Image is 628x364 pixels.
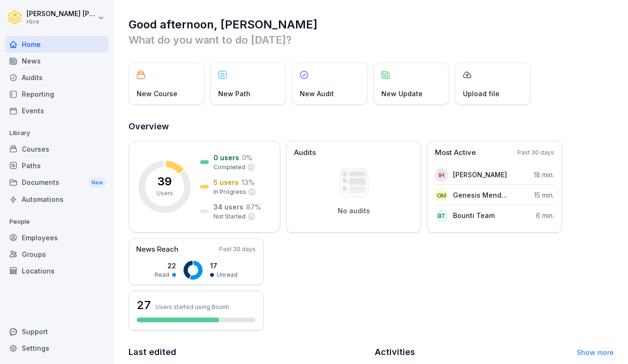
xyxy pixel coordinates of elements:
[27,18,96,25] p: Hive
[217,271,238,279] p: Unread
[534,170,554,180] p: 18 min.
[5,340,108,356] a: Settings
[453,210,495,220] p: Bounti Team
[218,89,250,99] p: New Path
[536,210,554,220] p: 6 min.
[157,189,173,198] p: Users
[156,303,229,310] p: Users started using Bounti
[5,246,108,263] a: Groups
[5,174,108,191] div: Documents
[27,10,96,18] p: [PERSON_NAME] [PERSON_NAME]
[246,202,261,212] p: 87 %
[435,209,448,222] div: BT
[155,271,169,279] p: Read
[5,53,108,69] a: News
[89,177,105,188] div: New
[210,261,238,271] p: 17
[300,89,334,99] p: New Audit
[213,188,246,196] p: In Progress
[5,157,108,174] a: Paths
[5,174,108,191] a: DocumentsNew
[453,190,508,200] p: Genesis Mendoza
[294,147,316,158] p: Audits
[463,89,499,99] p: Upload file
[453,170,507,180] p: [PERSON_NAME]
[129,17,614,32] h1: Good afternoon, [PERSON_NAME]
[375,346,415,359] h2: Activities
[213,163,245,172] p: Completed
[5,141,108,157] a: Courses
[213,177,239,187] p: 5 users
[242,153,252,163] p: 0 %
[5,69,108,86] a: Audits
[5,191,108,208] a: Automations
[5,126,108,141] p: Library
[381,89,423,99] p: New Update
[534,190,554,200] p: 15 min.
[435,189,448,202] div: GM
[5,36,108,53] a: Home
[577,348,614,356] a: Show more
[5,214,108,229] p: People
[219,245,256,254] p: Past 30 days
[136,244,178,255] p: News Reach
[435,147,476,158] p: Most Active
[137,89,177,99] p: New Course
[5,323,108,340] div: Support
[517,148,554,157] p: Past 30 days
[157,176,172,187] p: 39
[338,207,370,215] p: No audits
[5,86,108,102] a: Reporting
[5,229,108,246] a: Employees
[155,261,176,271] p: 22
[129,32,614,47] p: What do you want to do [DATE]?
[213,153,239,163] p: 0 users
[241,177,255,187] p: 13 %
[435,168,448,182] div: IH
[5,102,108,119] a: Events
[5,263,108,279] a: Locations
[129,120,614,133] h2: Overview
[137,297,151,313] h3: 27
[213,202,243,212] p: 34 users
[213,212,246,221] p: Not Started
[129,346,368,359] h2: Last edited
